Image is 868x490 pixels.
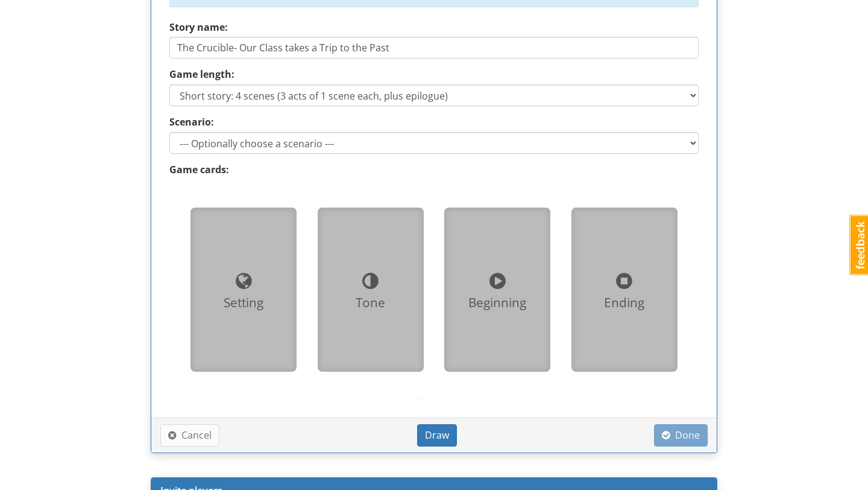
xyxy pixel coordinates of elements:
span: Done [662,428,700,442]
div: Ending [581,294,668,312]
div: Beginning [454,294,541,312]
button: Cancel [160,424,219,447]
span: Cancel [168,428,212,442]
label: Game length: [169,68,234,81]
button: Done [654,424,708,447]
label: Story name: [169,21,228,34]
label: Scenario: [169,115,214,129]
div: Tone [327,294,414,312]
strong: Game cards: [169,163,229,176]
span: Draw [425,428,449,442]
button: Draw [417,424,457,447]
div: Setting [200,294,287,312]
